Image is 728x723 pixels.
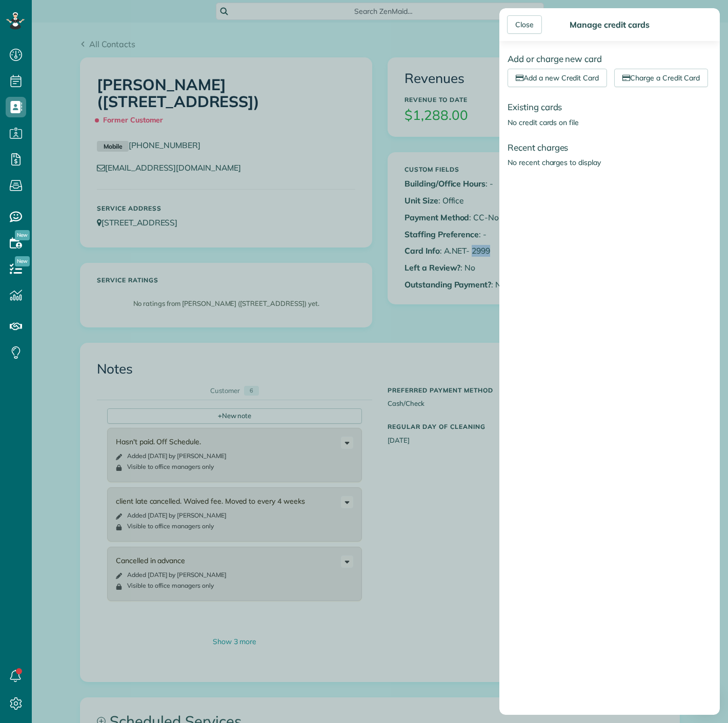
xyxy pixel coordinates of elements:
h4: Recent charges [508,143,712,152]
div: Close [507,15,542,34]
h4: Existing cards [508,102,712,112]
div: Manage credit cards [567,19,652,30]
span: New [15,256,30,266]
a: Add a new Credit Card [508,69,607,87]
a: Charge a Credit Card [614,69,708,87]
span: No recent charges to display [508,158,601,167]
h4: Add or charge new card [508,54,712,64]
span: New [15,230,30,240]
span: No credit cards on file [508,118,579,127]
